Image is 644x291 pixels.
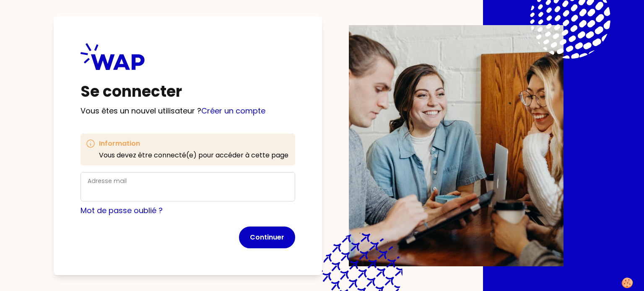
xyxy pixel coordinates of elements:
[201,106,265,116] a: Créer un compte
[349,25,563,266] img: Description
[99,139,288,149] h3: Information
[88,177,127,185] label: Adresse mail
[239,227,295,248] button: Continuer
[80,105,295,117] p: Vous êtes un nouvel utilisateur ?
[80,83,295,100] h1: Se connecter
[99,150,288,160] p: Vous devez être connecté(e) pour accéder à cette page
[80,205,163,216] a: Mot de passe oublié ?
